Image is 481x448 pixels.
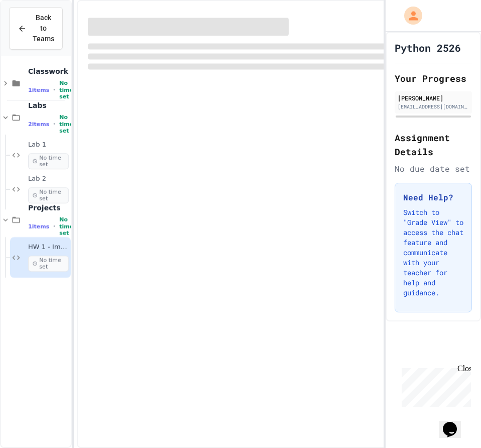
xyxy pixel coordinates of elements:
span: • [53,120,55,128]
div: Chat with us now!Close [4,4,69,64]
div: [EMAIL_ADDRESS][DOMAIN_NAME] [398,103,469,110]
span: • [53,222,55,231]
button: Back to Teams [9,7,63,50]
h3: Need Help? [403,191,463,203]
span: No time set [59,114,73,134]
span: Lab 2 [28,175,69,183]
span: No time set [28,187,69,203]
iframe: chat widget [439,408,471,438]
span: Classwork [28,67,69,76]
span: Lab 1 [28,141,69,149]
span: 1 items [28,87,49,93]
h2: Your Progress [395,71,472,85]
span: HW 1 - Image Sequence [28,243,69,252]
span: • [53,86,55,94]
div: [PERSON_NAME] [398,93,469,102]
div: My Account [394,4,425,27]
span: No time set [59,216,73,237]
span: Back to Teams [33,13,54,44]
span: No time set [28,256,69,272]
div: No due date set [395,163,472,175]
span: 1 items [28,223,49,230]
p: Switch to "Grade View" to access the chat feature and communicate with your teacher for help and ... [403,207,463,298]
span: No time set [59,80,73,100]
iframe: chat widget [398,364,471,407]
h2: Assignment Details [395,131,472,159]
span: No time set [28,153,69,169]
h1: Python 2526 [395,41,461,55]
span: Projects [28,203,69,212]
span: Labs [28,101,69,110]
span: 2 items [28,121,49,128]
